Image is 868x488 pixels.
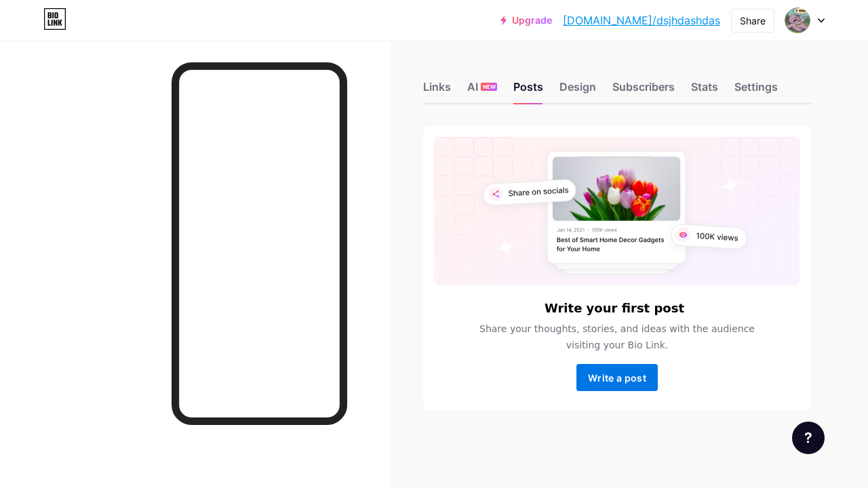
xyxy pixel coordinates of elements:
[467,79,497,103] div: AI
[576,364,658,391] button: Write a post
[785,7,810,33] img: dsjhdashdas
[740,14,766,28] div: Share
[471,321,764,353] span: Share your thoughts, stories, and ideas with the audience visiting your Bio Link.
[545,302,684,315] h6: Write your first post
[500,15,552,26] a: Upgrade
[588,372,646,384] span: Write a post
[734,79,778,103] div: Settings
[691,79,718,103] div: Stats
[559,79,596,103] div: Design
[612,79,675,103] div: Subscribers
[423,79,451,103] div: Links
[483,83,496,91] span: NEW
[563,12,720,28] a: [DOMAIN_NAME]/dsjhdashdas
[513,79,543,103] div: Posts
